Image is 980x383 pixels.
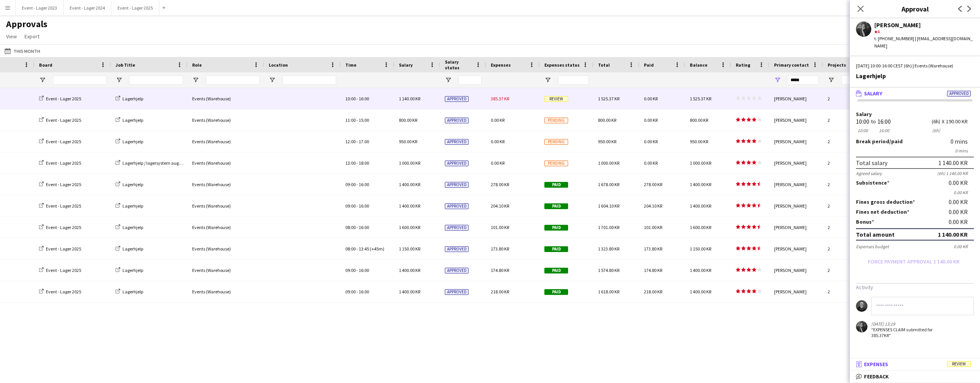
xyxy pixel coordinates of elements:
[828,62,846,68] span: Projects
[188,88,264,109] div: Events (Warehouse)
[445,268,469,273] span: Approved
[116,246,143,252] a: Lagerhjelp
[116,289,143,295] a: Lagerhjelp
[841,75,872,85] input: Projects Filter Input
[192,62,202,68] span: Role
[359,289,369,295] span: 16:00
[874,28,974,35] div: 4
[544,182,568,188] span: Paid
[942,119,944,124] div: X
[544,160,568,166] span: Pending
[491,160,505,166] span: 0.00 KR
[598,203,619,209] span: 1 604.10 KR
[491,182,509,187] span: 278.00 KR
[856,179,889,186] label: Subsistence
[644,96,658,101] span: 0.00 KR
[345,182,356,187] span: 09:00
[39,62,52,68] span: Board
[871,327,950,338] div: "EXPENSES CLAIM submitted for 385.37KR"
[856,159,887,167] div: Total salary
[690,224,711,230] span: 1 600.00 KR
[491,224,509,230] span: 101.00 KR
[46,160,81,166] span: Event - Lager 2025
[269,62,288,68] span: Location
[116,203,143,209] a: Lagerhjelp
[544,96,568,102] span: Review
[864,373,889,380] span: Feedback
[949,208,974,215] div: 0.00 KR
[823,152,877,173] div: 2
[856,128,869,133] div: 10:00
[6,33,17,40] span: View
[823,238,877,259] div: 2
[544,203,568,209] span: Paid
[856,148,974,154] div: 0 mins
[856,231,895,238] div: Total amount
[690,139,708,144] span: 950.00 KR
[850,88,980,99] mat-expansion-panel-header: SalaryApproved
[64,0,111,15] button: Event - Lager 2024
[359,117,369,123] span: 15:00
[598,224,619,230] span: 1 701.00 KR
[856,62,974,69] div: [DATE] 10:00-16:00 CEST (6h) | Events (Warehouse)
[445,77,452,83] button: Open Filter Menu
[356,117,358,123] span: -
[129,75,183,85] input: Job Title Filter Input
[598,62,610,68] span: Total
[345,267,356,273] span: 09:00
[445,225,469,231] span: Approved
[370,246,384,252] span: (+45m)
[116,96,143,101] a: Lagerhjelp
[947,91,971,97] span: Approved
[769,281,823,302] div: [PERSON_NAME]
[188,260,264,281] div: Events (Warehouse)
[21,31,42,41] a: Export
[864,90,882,97] span: Salary
[856,321,867,332] app-user-avatar: Neah Buljubasic
[445,246,469,252] span: Approved
[598,160,619,166] span: 1 000.00 KR
[690,289,711,295] span: 1 400.00 KR
[46,139,81,144] span: Event - Lager 2025
[690,160,711,166] span: 1 000.00 KR
[932,119,940,124] div: 6h
[491,289,509,295] span: 218.00 KR
[345,139,356,144] span: 12:00
[356,139,358,144] span: -
[359,182,369,187] span: 16:00
[39,246,81,252] a: Event - Lager 2025
[345,62,356,68] span: Time
[356,246,358,252] span: -
[16,0,64,15] button: Event - Lager 2023
[823,110,877,131] div: 2
[445,139,469,145] span: Approved
[445,203,469,209] span: Approved
[544,246,568,252] span: Paid
[644,246,662,252] span: 173.80 KR
[345,203,356,209] span: 09:00
[598,96,619,101] span: 1 525.37 KR
[828,77,835,83] button: Open Filter Menu
[598,267,619,273] span: 1 574.80 KR
[644,62,654,68] span: Paid
[823,174,877,195] div: 2
[356,160,358,166] span: -
[445,182,469,188] span: Approved
[644,160,658,166] span: 0.00 KR
[46,182,81,187] span: Event - Lager 2025
[39,224,81,230] a: Event - Lager 2025
[874,35,974,49] div: t. [PHONE_NUMBER] | [EMAIL_ADDRESS][DOMAIN_NAME]
[122,139,143,144] span: Lagerhjelp
[356,96,358,101] span: -
[951,138,974,145] div: 0 mins
[954,244,974,249] div: 0.00 KR
[122,160,185,166] span: Lagerhjelp / lagersystem august
[359,160,369,166] span: 18:00
[644,289,662,295] span: 218.00 KR
[46,224,81,230] span: Event - Lager 2025
[359,96,369,101] span: 16:00
[690,62,707,68] span: Balance
[122,246,143,252] span: Lagerhjelp
[188,131,264,152] div: Events (Warehouse)
[856,119,869,124] div: 10:00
